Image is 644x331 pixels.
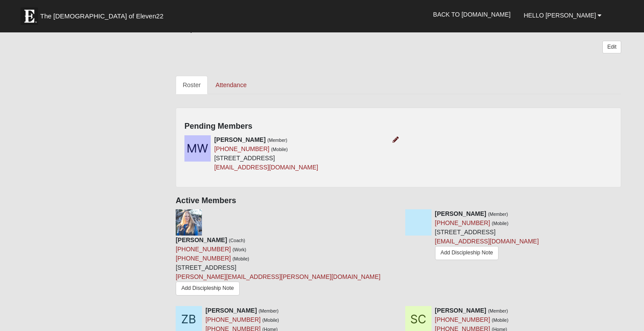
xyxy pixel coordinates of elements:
a: Back to [DOMAIN_NAME] [427,4,517,25]
strong: [PERSON_NAME] [435,210,486,217]
strong: [PERSON_NAME] [435,307,486,314]
a: [PERSON_NAME][EMAIL_ADDRESS][PERSON_NAME][DOMAIN_NAME] [176,273,381,280]
a: Hello [PERSON_NAME] [517,4,608,26]
small: (Member) [488,211,508,217]
div: [STREET_ADDRESS] [214,135,318,172]
img: Eleven22 logo [21,7,38,25]
div: [STREET_ADDRESS] [435,209,539,262]
a: [PHONE_NUMBER] [176,246,231,253]
small: (Mobile) [233,256,249,261]
a: Add Discipleship Note [435,246,499,260]
h4: Active Members [176,196,621,206]
a: [PHONE_NUMBER] [214,145,269,152]
h4: Pending Members [184,122,612,131]
div: [STREET_ADDRESS] [176,236,381,299]
strong: [PERSON_NAME] [176,236,227,243]
a: [EMAIL_ADDRESS][DOMAIN_NAME] [214,164,318,171]
span: Hello [PERSON_NAME] [524,12,596,19]
span: The [DEMOGRAPHIC_DATA] of Eleven22 [40,12,163,21]
a: Edit [602,41,621,53]
a: The [DEMOGRAPHIC_DATA] of Eleven22 [16,3,191,25]
small: (Mobile) [271,147,288,152]
small: (Member) [488,308,508,313]
small: (Mobile) [492,221,508,226]
small: (Work) [233,247,246,252]
small: (Coach) [229,238,245,243]
strong: [PERSON_NAME] [205,307,257,314]
a: [EMAIL_ADDRESS][DOMAIN_NAME] [435,238,539,245]
a: [PHONE_NUMBER] [435,219,490,226]
a: Add Discipleship Note [176,282,240,295]
a: [PHONE_NUMBER] [176,255,231,262]
a: Attendance [209,76,254,94]
strong: [PERSON_NAME] [214,136,265,143]
small: (Member) [267,137,287,143]
small: (Member) [258,308,279,313]
a: Roster [176,76,208,94]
